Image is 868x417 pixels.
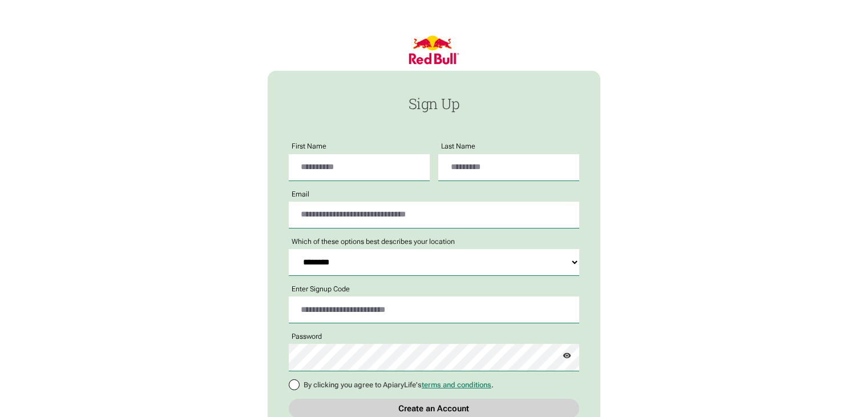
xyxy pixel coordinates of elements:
[289,286,354,294] label: Enter Signup Code
[422,380,491,389] a: terms and conditions
[289,95,580,111] h1: Sign Up
[438,143,479,151] label: Last Name
[289,191,313,199] label: Email
[304,380,494,390] span: By clicking you agree to ApiaryLife's .
[289,238,459,246] p: Which of these options best describes your location
[289,143,330,151] label: First Name
[289,333,326,341] label: Password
